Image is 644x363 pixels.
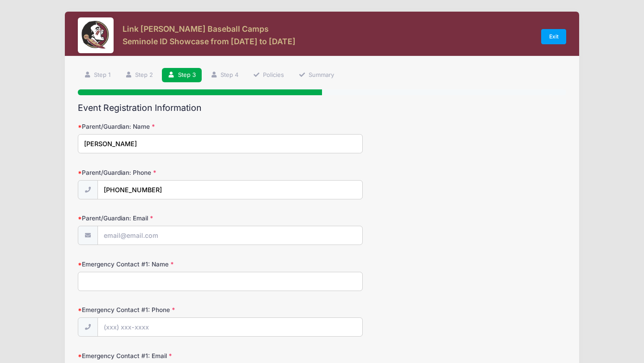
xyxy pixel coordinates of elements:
[97,226,363,245] input: email@email.com
[78,260,241,269] label: Emergency Contact #1: Name
[78,122,241,131] label: Parent/Guardian: Name
[78,68,116,83] a: Step 1
[541,29,566,44] a: Exit
[78,168,241,177] label: Parent/Guardian: Phone
[293,68,340,83] a: Summary
[123,24,296,34] h3: Link [PERSON_NAME] Baseball Camps
[78,214,241,223] label: Parent/Guardian: Email
[247,68,290,83] a: Policies
[78,305,241,314] label: Emergency Contact #1: Phone
[119,68,159,83] a: Step 2
[97,317,363,337] input: (xxx) xxx-xxxx
[123,37,296,46] h3: Seminole ID Showcase from [DATE] to [DATE]
[97,180,363,199] input: (xxx) xxx-xxxx
[78,351,241,360] label: Emergency Contact #1: Email
[204,68,244,83] a: Step 4
[162,68,202,83] a: Step 3
[78,103,566,113] h2: Event Registration Information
